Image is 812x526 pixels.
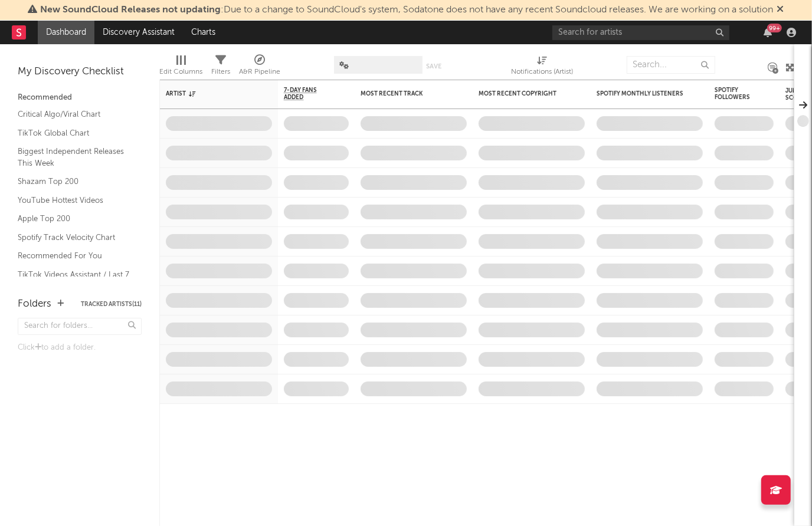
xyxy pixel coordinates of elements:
button: Tracked Artists(11) [81,301,142,307]
div: Edit Columns [159,65,202,79]
div: Most Recent Track [361,90,449,97]
input: Search for folders... [18,318,142,335]
div: Spotify Monthly Listeners [597,90,685,97]
button: Save [427,63,442,70]
div: Filters [211,50,230,84]
div: Most Recent Copyright [479,90,567,97]
a: TikTok Global Chart [18,127,130,140]
div: Recommended [18,91,142,105]
a: Biggest Independent Releases This Week [18,145,130,169]
div: Folders [18,297,51,311]
span: : Due to a change to SoundCloud's system, Sodatone does not have any recent Soundcloud releases. ... [41,5,774,15]
div: Notifications (Artist) [511,50,573,84]
a: Recommended For You [18,249,130,262]
a: Shazam Top 200 [18,175,130,188]
a: Apple Top 200 [18,212,130,225]
div: Spotify Followers [715,87,756,101]
div: Notifications (Artist) [511,65,573,79]
button: 99+ [764,28,772,37]
span: Dismiss [777,5,784,15]
input: Search... [627,56,715,74]
input: Search for artists [552,25,729,40]
div: Click to add a folder. [18,341,142,355]
span: 7-Day Fans Added [284,87,331,101]
div: My Discovery Checklist [18,65,142,79]
span: New SoundCloud Releases not updating [41,5,221,15]
div: Artist [166,90,254,97]
a: Spotify Track Velocity Chart [18,231,130,244]
div: A&R Pipeline [239,50,280,84]
a: Critical Algo/Viral Chart [18,108,130,121]
div: Edit Columns [159,50,202,84]
a: Discovery Assistant [94,21,183,44]
a: Charts [183,21,224,44]
div: Filters [211,65,230,79]
a: Dashboard [38,21,94,44]
div: A&R Pipeline [239,65,280,79]
a: TikTok Videos Assistant / Last 7 Days - Top [18,268,130,292]
div: 99 + [767,24,782,32]
a: YouTube Hottest Videos [18,194,130,207]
